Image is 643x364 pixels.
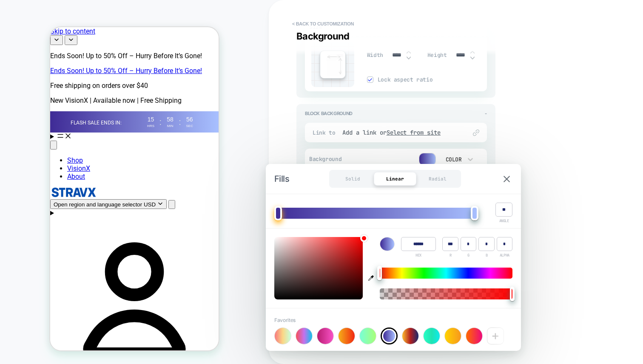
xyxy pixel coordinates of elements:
[499,218,509,223] span: ANGLE
[470,51,475,54] img: up
[288,17,358,31] button: < Back to customization
[114,97,126,101] div: Min
[3,174,92,181] span: Open region and language selector
[416,172,459,186] div: Radial
[133,89,146,96] div: 56
[378,76,487,83] span: Lock aspect ratio
[387,129,441,136] u: Select from site
[473,130,479,136] img: edit
[309,155,351,163] span: Background
[305,110,353,116] span: Block Background
[407,51,411,54] img: up
[17,145,35,153] a: About
[342,129,458,136] div: Add a link or
[407,56,411,59] img: down
[128,90,131,100] div: :
[367,51,383,59] span: Width
[274,174,289,184] span: Fills
[374,172,416,186] div: Linear
[14,8,27,18] button: Next slide
[274,317,296,323] span: Favorites
[470,56,475,59] img: down
[114,89,126,96] div: 58
[20,93,71,99] span: Flash sale ends in:
[118,173,125,182] button: Open search
[94,97,107,101] div: Hrs
[450,253,452,258] span: R
[427,51,447,59] span: Height
[331,172,374,186] div: Solid
[313,129,338,136] span: Link to
[94,89,107,96] div: 15
[17,129,33,137] a: Shop
[500,253,509,258] span: ALPHA
[485,110,487,116] span: -
[296,31,504,42] div: Background
[486,253,488,258] span: B
[94,174,105,181] span: USD
[368,78,372,82] img: blue checkmark
[415,253,421,258] span: HEX
[327,54,343,76] img: edit
[487,327,504,344] div: +
[17,137,40,145] a: VisionX
[504,176,510,182] img: close
[444,156,462,163] div: Color
[109,90,112,100] div: :
[133,97,146,101] div: Sec
[467,253,469,258] span: G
